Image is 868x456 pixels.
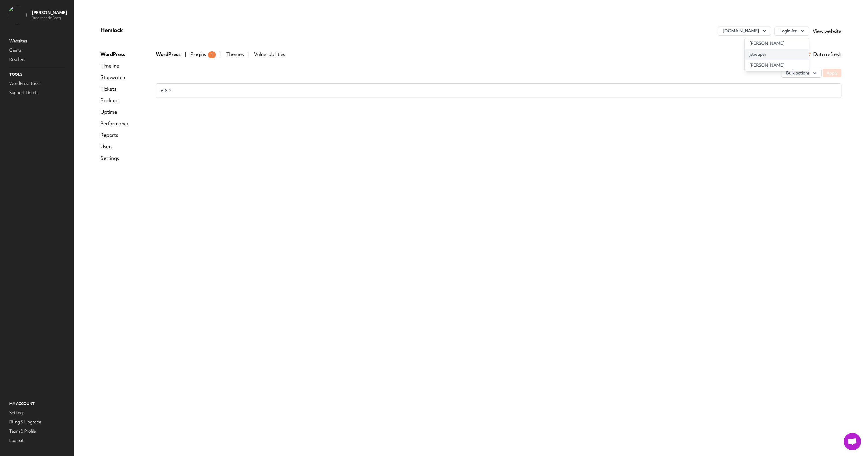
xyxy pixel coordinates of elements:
[100,27,347,33] p: Hemlock
[100,74,130,81] a: Stopwatch
[100,62,130,69] a: Timeline
[8,37,66,45] a: Websites
[8,409,66,417] a: Settings
[32,10,67,16] p: [PERSON_NAME]
[190,51,216,57] span: Plugins
[100,120,130,127] a: Performance
[8,427,66,435] a: Team & Profile
[8,46,66,54] a: Clients
[8,400,66,408] p: My Account
[8,89,66,97] a: Support Tickets
[220,51,222,57] span: |
[161,87,172,94] span: 6.8.2
[781,69,822,78] button: Bulk actions
[100,132,130,139] a: Reports
[100,155,130,162] a: Settings
[8,71,66,78] p: Tools
[8,436,66,444] a: Log out
[100,51,130,58] a: WordPress
[254,51,285,57] span: Vulnerabilities
[100,97,130,104] a: Backups
[226,51,245,57] span: Themes
[745,38,809,49] a: [PERSON_NAME]
[8,79,66,87] a: WordPress Tasks
[745,49,809,60] a: jstreuper
[775,27,809,35] button: Login As:
[32,16,67,20] p: Buro voor de Boeg
[185,51,186,57] span: |
[745,60,809,71] a: [PERSON_NAME]
[100,85,130,92] a: Tickets
[8,55,66,63] a: Resellers
[248,51,250,57] span: |
[806,52,841,57] span: Data refresh
[208,51,216,58] span: 1
[100,109,130,115] a: Uptime
[823,69,841,77] button: Apply
[156,51,181,57] span: WordPress
[8,418,66,426] a: Billing & Upgrade
[844,433,861,450] a: Open de chat
[100,143,130,150] a: Users
[718,27,771,35] button: [DOMAIN_NAME]
[813,28,841,34] a: View website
